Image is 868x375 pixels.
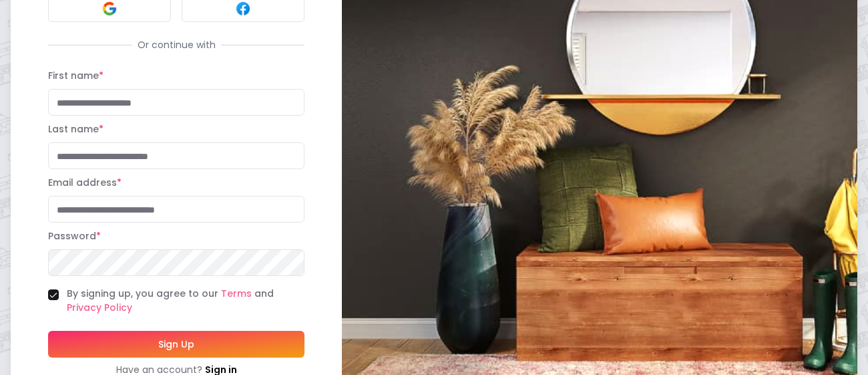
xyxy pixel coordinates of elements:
a: Terms [221,287,252,300]
label: Last name [48,122,103,136]
a: Privacy Policy [67,301,132,314]
img: Facebook signin [235,1,251,17]
img: Google signin [101,1,118,17]
label: By signing up, you agree to our and [67,287,304,315]
label: First name [48,69,103,82]
span: Or continue with [132,38,221,51]
label: Email address [48,176,122,189]
label: Password [48,229,101,243]
button: Sign Up [48,331,304,358]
